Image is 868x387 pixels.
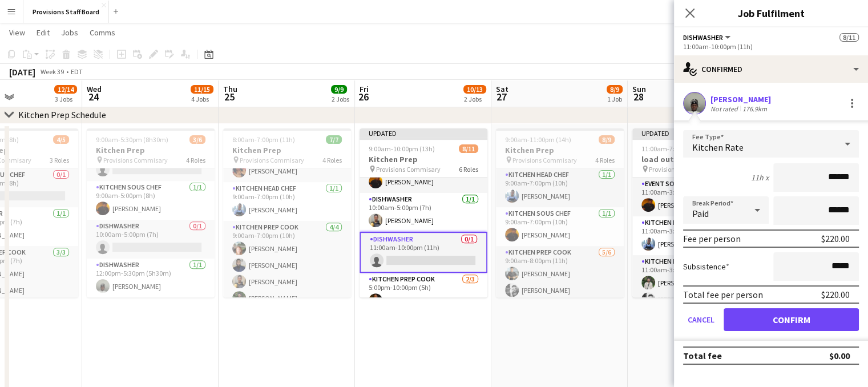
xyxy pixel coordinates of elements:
[223,84,237,94] span: Thu
[505,135,571,144] span: 9:00am-11:00pm (14h)
[332,95,349,103] div: 2 Jobs
[54,85,77,94] span: 12/14
[221,90,237,103] span: 25
[326,135,342,144] span: 7/7
[223,128,351,297] app-job-card: 8:00am-7:00pm (11h)7/7Kitchen Prep Provisions Commisary4 RolesDishwasher1/18:00am-4:00pm (8h)[PER...
[232,135,295,144] span: 8:00am-7:00pm (11h)
[23,1,109,23] button: Provisions Staff Board
[223,182,351,221] app-card-role: Kitchen Head Chef1/19:00am-7:00pm (10h)[PERSON_NAME]
[56,25,83,40] a: Jobs
[683,42,859,51] div: 11:00am-10:00pm (11h)
[674,55,868,83] div: Confirmed
[5,25,30,40] a: View
[61,27,78,38] span: Jobs
[632,255,760,360] app-card-role: Kitchen Prep Cook4/511:00am-3:30pm (4h30m)[PERSON_NAME][PERSON_NAME]
[632,128,760,138] div: Updated
[360,128,487,297] app-job-card: Updated9:00am-10:00pm (13h)8/11Kitchen Prep Provisions Commisary6 Roles[PERSON_NAME] Kitchen Sous...
[683,308,719,331] button: Cancel
[71,67,83,76] div: EDT
[821,289,850,300] div: $220.00
[599,135,615,144] span: 8/9
[360,273,487,345] app-card-role: Kitchen Prep Cook2/35:00pm-10:00pm (5h)[PERSON_NAME]
[55,95,76,103] div: 3 Jobs
[683,233,741,244] div: Fee per person
[322,156,342,164] span: 4 Roles
[829,350,850,361] div: $0.00
[191,85,213,94] span: 11/15
[96,135,168,144] span: 9:00am-5:30pm (8h30m)
[18,109,106,120] div: Kitchen Prep Schedule
[369,144,435,153] span: 9:00am-10:00pm (13h)
[360,232,487,273] app-card-role: Dishwasher0/111:00am-10:00pm (11h)
[360,193,487,232] app-card-role: Dishwasher1/110:00am-5:00pm (7h)[PERSON_NAME]
[632,84,646,94] span: Sun
[358,90,369,103] span: 26
[191,95,213,103] div: 4 Jobs
[683,289,763,300] div: Total fee per person
[360,128,487,138] div: Updated
[649,165,713,174] span: Provisions Commisary
[641,144,717,153] span: 11:00am-7:30pm (8h30m)
[632,178,760,216] app-card-role: Event Sous Chef1/111:00am-3:30pm (4h30m)[PERSON_NAME]
[53,135,69,144] span: 4/5
[724,308,859,331] button: Confirm
[87,128,215,297] app-job-card: 9:00am-5:30pm (8h30m)3/6Kitchen Prep Provisions Commisary4 Roles[PERSON_NAME][PERSON_NAME] Kitche...
[683,350,722,361] div: Total fee
[50,156,69,164] span: 3 Roles
[38,67,66,76] span: Week 39
[87,145,215,155] h3: Kitchen Prep
[632,216,760,255] app-card-role: Kitchen Head Chef1/111:00am-3:30pm (4h30m)[PERSON_NAME]
[9,27,25,38] span: View
[674,6,868,21] h3: Job Fulfilment
[85,90,102,103] span: 24
[494,90,508,103] span: 27
[692,142,744,153] span: Kitchen Rate
[87,181,215,220] app-card-role: Kitchen Sous Chef1/19:00am-5:00pm (8h)[PERSON_NAME]
[9,66,35,78] div: [DATE]
[87,220,215,259] app-card-role: Dishwasher0/110:00am-5:00pm (7h)
[631,90,646,103] span: 28
[496,246,624,368] app-card-role: Kitchen Prep Cook5/69:00am-8:00pm (11h)[PERSON_NAME][PERSON_NAME]
[496,168,624,207] app-card-role: Kitchen Head Chef1/19:00am-7:00pm (10h)[PERSON_NAME]
[710,104,740,113] div: Not rated
[223,221,351,309] app-card-role: Kitchen Prep Cook4/49:00am-7:00pm (10h)[PERSON_NAME][PERSON_NAME][PERSON_NAME][PERSON_NAME]
[103,156,168,164] span: Provisions Commisary
[595,156,615,164] span: 4 Roles
[87,259,215,297] app-card-role: Dishwasher1/112:00pm-5:30pm (5h30m)[PERSON_NAME]
[32,25,54,40] a: Edit
[683,33,723,42] span: Dishwasher
[331,85,347,94] span: 9/9
[37,27,50,38] span: Edit
[189,135,205,144] span: 3/6
[464,95,486,103] div: 2 Jobs
[821,233,850,244] div: $220.00
[512,156,577,164] span: Provisions Commisary
[683,33,732,42] button: Dishwasher
[360,84,369,94] span: Fri
[85,25,120,40] a: Comms
[710,94,771,104] div: [PERSON_NAME]
[632,154,760,164] h3: load out
[186,156,205,164] span: 4 Roles
[463,85,486,94] span: 10/13
[740,104,769,113] div: 176.9km
[839,33,859,42] span: 8/11
[376,165,441,174] span: Provisions Commisary
[607,95,622,103] div: 1 Job
[459,165,478,174] span: 6 Roles
[751,172,769,183] div: 11h x
[607,85,623,94] span: 8/9
[496,207,624,246] app-card-role: Kitchen Sous Chef1/19:00am-7:00pm (10h)[PERSON_NAME]
[459,144,478,153] span: 8/11
[683,261,729,272] label: Subsistence
[87,84,102,94] span: Wed
[632,128,760,297] app-job-card: Updated11:00am-7:30pm (8h30m)8/9load out Provisions Commisary5 RolesEvent Sous Chef1/111:00am-3:3...
[90,27,115,38] span: Comms
[692,208,709,219] span: Paid
[496,128,624,297] app-job-card: 9:00am-11:00pm (14h)8/9Kitchen Prep Provisions Commisary4 RolesKitchen Head Chef1/19:00am-7:00pm ...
